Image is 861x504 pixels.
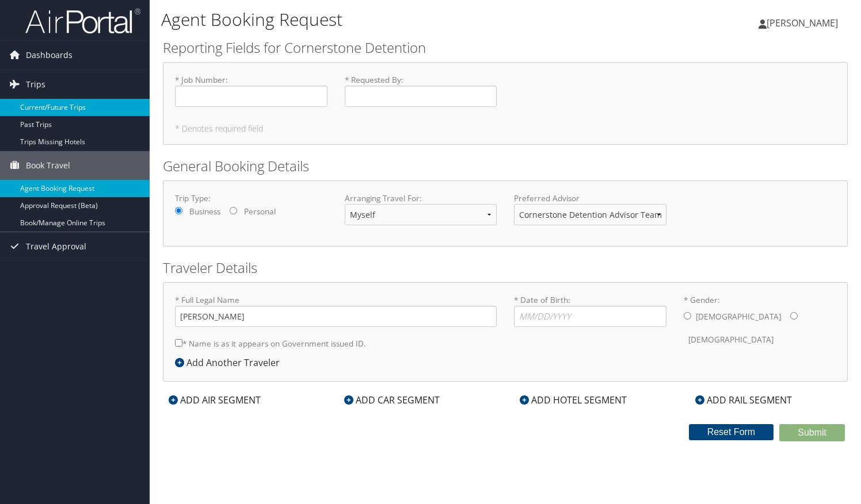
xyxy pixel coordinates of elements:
h1: Agent Booking Request [161,7,620,32]
label: Business [189,206,220,217]
input: * Requested By: [345,86,497,107]
h2: Traveler Details [163,258,848,278]
div: ADD CAR SEGMENT [338,393,445,407]
div: ADD RAIL SEGMENT [689,393,798,407]
input: * Name is as it appears on Government issued ID. [175,339,182,347]
button: Reset Form [689,424,774,440]
span: Dashboards [26,41,73,70]
h2: Reporting Fields for Cornerstone Detention [163,38,848,57]
span: [PERSON_NAME] [767,17,838,29]
label: * Name is as it appears on Government issued ID. [175,333,366,354]
div: ADD AIR SEGMENT [163,393,266,407]
button: Submit [779,424,845,441]
span: Travel Approval [26,232,86,261]
h2: General Booking Details [163,156,848,176]
input: * Gender:[DEMOGRAPHIC_DATA][DEMOGRAPHIC_DATA] [684,312,691,320]
input: * Full Legal Name [175,306,497,327]
span: Book Travel [26,151,70,180]
div: Add Another Traveler [175,356,285,370]
label: * Gender: [684,294,836,351]
div: ADD HOTEL SEGMENT [514,393,633,407]
label: [DEMOGRAPHIC_DATA] [688,329,774,351]
input: * Job Number: [175,86,327,107]
label: * Job Number : [175,74,327,107]
label: Trip Type: [175,193,327,204]
label: Preferred Advisor [514,193,666,204]
img: airportal-logo.png [25,7,140,34]
label: * Requested By : [345,74,497,107]
a: [PERSON_NAME] [759,6,849,40]
h5: * Denotes required field [175,125,836,133]
span: Trips [26,70,45,99]
input: * Date of Birth: [514,306,666,327]
label: Arranging Travel For: [345,193,497,204]
label: * Date of Birth: [514,294,666,327]
label: [DEMOGRAPHIC_DATA] [696,306,781,328]
input: * Gender:[DEMOGRAPHIC_DATA][DEMOGRAPHIC_DATA] [790,312,798,320]
label: * Full Legal Name [175,294,497,327]
label: Personal [244,206,276,217]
